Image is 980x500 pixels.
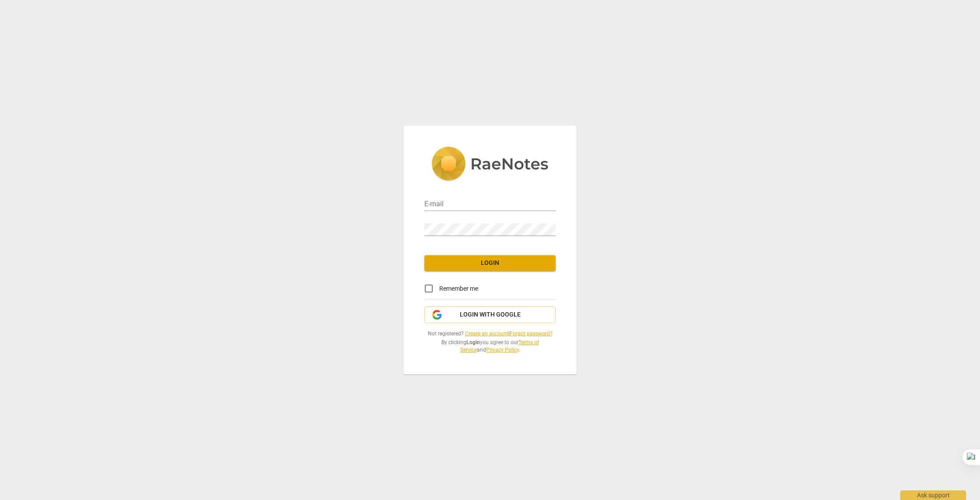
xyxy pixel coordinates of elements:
[431,259,549,268] span: Login
[439,284,478,293] span: Remember me
[486,347,519,353] a: Privacy Policy
[424,255,556,271] button: Login
[460,310,521,319] span: Login with Google
[424,306,556,323] button: Login with Google
[466,339,480,345] b: Login
[900,490,966,500] div: Ask support
[424,330,556,338] span: Not registered? |
[465,331,508,337] a: Create an account
[510,331,553,337] a: Forgot password?
[460,339,539,353] a: Terms of Service
[431,147,549,183] img: 5ac2273c67554f335776073100b6d88f.svg
[424,339,556,353] span: By clicking you agree to our and .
